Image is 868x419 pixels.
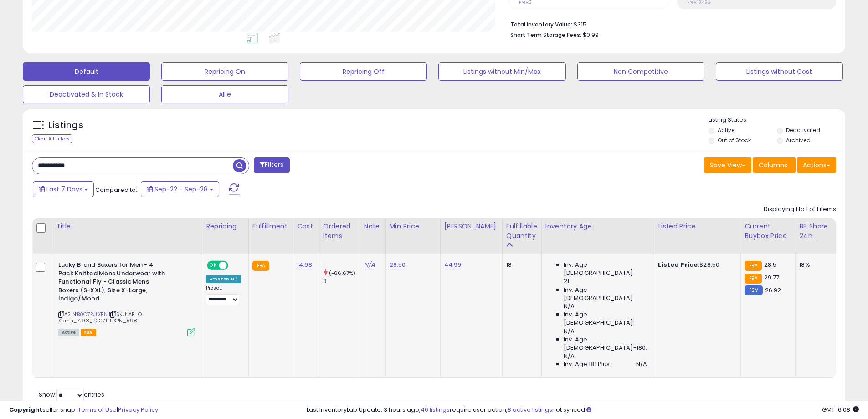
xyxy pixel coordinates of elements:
[745,261,761,271] small: FBA
[390,260,406,269] a: 28.50
[786,126,820,134] label: Deactivated
[118,405,158,414] a: Privacy Policy
[58,310,144,324] span: | SKU: AR-O-Sams_14.98_B0C7RJLXPN_898
[716,62,843,81] button: Listings without Cost
[718,136,751,144] label: Out of Stock
[506,261,534,269] div: 18
[753,157,796,173] button: Columns
[444,260,462,269] a: 44.99
[510,21,572,28] b: Total Inventory Value:
[799,261,829,269] div: 18%
[33,181,94,197] button: Last 7 Days
[421,405,450,414] a: 46 listings
[390,222,437,231] div: Min Price
[510,31,581,39] b: Short Term Storage Fees:
[510,18,829,29] li: $315
[797,157,836,173] button: Actions
[58,261,195,335] div: ASIN:
[56,222,198,231] div: Title
[564,336,647,352] span: Inv. Age [DEMOGRAPHIC_DATA]-180:
[206,275,241,283] div: Amazon AI *
[252,261,269,271] small: FBA
[23,62,150,81] button: Default
[297,222,315,231] div: Cost
[822,405,859,414] span: 2025-10-8 16:08 GMT
[95,186,137,194] span: Compared to:
[658,222,737,231] div: Listed Price
[364,222,382,231] div: Note
[154,185,208,194] span: Sep-22 - Sep-28
[161,85,288,103] button: Allie
[564,352,575,360] span: N/A
[77,310,108,318] a: B0C7RJLXPN
[141,181,219,197] button: Sep-22 - Sep-28
[759,160,787,170] span: Columns
[323,261,360,269] div: 1
[745,222,791,241] div: Current Buybox Price
[208,262,219,269] span: ON
[161,62,288,81] button: Repricing On
[297,260,312,269] a: 14.98
[564,310,647,327] span: Inv. Age [DEMOGRAPHIC_DATA]:
[9,406,158,414] div: seller snap | |
[718,126,734,134] label: Active
[764,205,836,214] div: Displaying 1 to 1 of 1 items
[508,405,552,414] a: 8 active listings
[206,222,245,231] div: Repricing
[564,286,647,302] span: Inv. Age [DEMOGRAPHIC_DATA]:
[254,157,289,173] button: Filters
[709,116,845,124] p: Listing States:
[307,406,859,414] div: Last InventoryLab Update: 3 hours ago, require user action, not synced.
[58,261,169,305] b: Lucky Brand Boxers for Men - 4 Pack Knitted Mens Underwear with Functional Fly - Classic Mens Box...
[745,274,761,284] small: FBA
[658,260,699,269] b: Listed Price:
[545,222,650,231] div: Inventory Age
[58,329,79,336] span: All listings currently available for purchase on Amazon
[564,360,611,368] span: Inv. Age 181 Plus:
[577,62,704,81] button: Non Competitive
[564,327,575,336] span: N/A
[745,285,762,295] small: FBM
[78,405,117,414] a: Terms of Use
[658,261,734,269] div: $28.50
[636,360,647,368] span: N/A
[9,405,42,414] strong: Copyright
[704,157,751,173] button: Save View
[206,285,241,305] div: Preset:
[764,273,780,282] span: 29.77
[46,185,82,194] span: Last 7 Days
[786,136,811,144] label: Archived
[300,62,427,81] button: Repricing Off
[444,222,498,231] div: [PERSON_NAME]
[764,260,777,269] span: 28.5
[564,261,647,277] span: Inv. Age [DEMOGRAPHIC_DATA]:
[81,329,96,336] span: FBA
[23,85,150,103] button: Deactivated & In Stock
[227,262,241,269] span: OFF
[506,222,538,241] div: Fulfillable Quantity
[364,260,375,269] a: N/A
[329,269,355,277] small: (-66.67%)
[583,31,599,39] span: $0.99
[323,277,360,285] div: 3
[564,277,569,285] span: 21
[32,134,72,143] div: Clear All Filters
[799,222,832,241] div: BB Share 24h.
[39,390,104,399] span: Show: entries
[438,62,565,81] button: Listings without Min/Max
[252,222,289,231] div: Fulfillment
[323,222,356,241] div: Ordered Items
[564,302,575,310] span: N/A
[765,286,781,295] span: 26.92
[48,119,83,132] h5: Listings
